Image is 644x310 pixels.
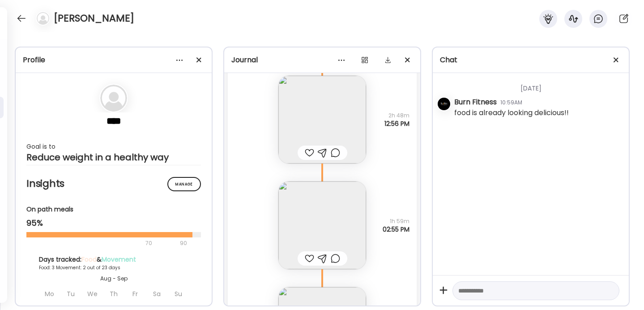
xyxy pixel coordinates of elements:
div: 95% [26,218,201,228]
div: Manage [167,177,201,191]
div: Journal [231,55,413,65]
div: Burn Fitness [454,97,497,108]
div: On path meals [26,205,201,214]
span: 1h 59m [383,217,409,225]
div: [DATE] [454,73,622,97]
span: 12:56 PM [384,120,409,128]
div: food is already looking delicious!! [454,108,569,118]
span: 2h 48m [384,112,409,120]
div: Aug - Sep [39,275,188,283]
div: Su [168,286,188,301]
div: Mo [39,286,59,301]
img: bg-avatar-default.svg [100,85,127,112]
span: Movement [102,255,136,264]
h4: [PERSON_NAME] [54,11,134,26]
div: We [82,286,102,301]
h2: Insights [26,177,201,190]
div: 70 [26,238,177,249]
div: Th [104,286,124,301]
img: images%2FvqImtUicj1WyoPZ5pESFD9lzvFv1%2Fpf98l73LGKLNwbbWuWT6%2Fv2cqDZBZ2R9WY5rK5w2C_240 [278,76,366,164]
div: Food: 3 Movement: 2 out of 23 days [39,264,188,271]
div: Tu [61,286,81,301]
div: Days tracked: & [39,255,188,264]
div: 90 [179,238,188,249]
img: images%2FvqImtUicj1WyoPZ5pESFD9lzvFv1%2Fzt6wTVe16r69dSYYsc66%2F7TSsqzQOuPKUgCJzfUZ0_240 [278,181,366,269]
img: bg-avatar-default.svg [37,12,49,25]
div: Goal is to [26,141,201,152]
div: Reduce weight in a healthy way [26,152,201,163]
div: Profile [23,55,205,65]
span: 02:55 PM [383,225,409,233]
div: 10:59AM [500,99,522,107]
div: Sa [147,286,166,301]
span: Food [81,255,97,264]
div: Fr [125,286,145,301]
div: Chat [440,55,622,65]
img: avatars%2FuWRaMOtOdEeWKct91Q6UiV8EwsP2 [438,98,450,110]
